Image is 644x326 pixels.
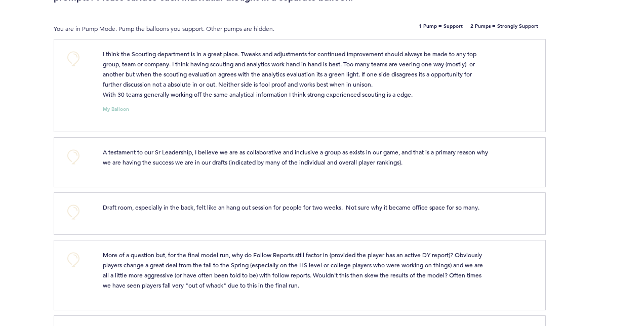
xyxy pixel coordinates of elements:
[103,251,485,289] span: More of a question but, for the final model run, why do Follow Reports still factor in (provided ...
[103,203,479,211] span: Draft room, especially in the back, felt like an hang out session for people for two weeks. Not s...
[54,24,341,34] p: You are in Pump Mode. Pump the balloons you support. Other pumps are hidden.
[103,50,478,98] span: I think the Scouting department is in a great place. Tweaks and adjustments for continued improve...
[419,24,463,34] b: 1 Pump = Support
[103,148,490,166] span: A testament to our Sr Leadership, I believe we are as collaborative and inclusive a group as exis...
[470,24,538,34] b: 2 Pumps = Strongly Support
[103,107,129,112] small: My Balloon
